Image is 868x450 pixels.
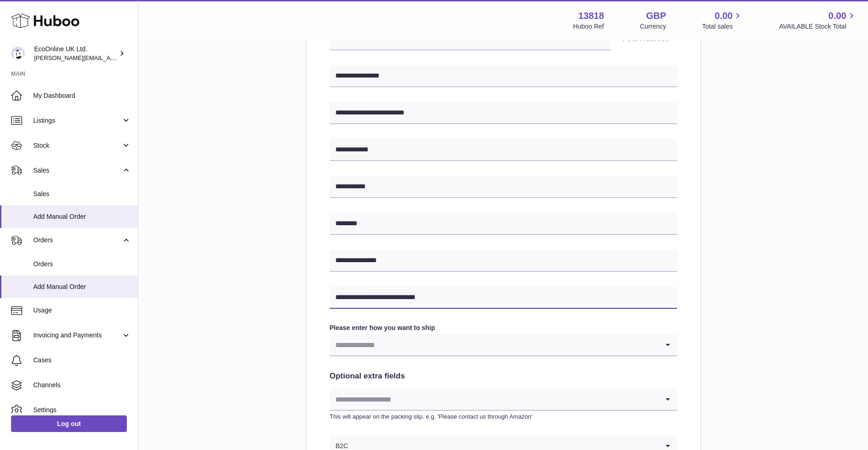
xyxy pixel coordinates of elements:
[330,334,659,355] input: Search for option
[33,141,121,150] span: Stock
[33,406,131,414] span: Settings
[573,22,604,31] div: Huboo Ref
[33,260,131,269] span: Orders
[33,91,131,100] span: My Dashboard
[11,47,25,60] img: alex.doherty@ecoonline.com
[33,236,121,245] span: Orders
[779,22,857,31] span: AVAILABLE Stock Total
[33,306,131,315] span: Usage
[330,324,677,332] label: Please enter how you want to ship
[330,389,659,410] input: Search for option
[330,413,677,421] p: This will appear on the packing slip. e.g. 'Please contact us through Amazon'
[828,10,846,22] span: 0.00
[33,282,131,291] span: Add Manual Order
[33,331,121,340] span: Invoicing and Payments
[33,190,131,198] span: Sales
[330,371,677,382] h2: Optional extra fields
[702,22,743,31] span: Total sales
[33,116,121,125] span: Listings
[578,10,604,22] strong: 13818
[779,10,857,31] a: 0.00 AVAILABLE Stock Total
[640,22,666,31] div: Currency
[33,212,131,221] span: Add Manual Order
[330,334,677,356] div: Search for option
[33,356,131,365] span: Cases
[34,45,117,62] div: EcoOnline UK Ltd.
[702,10,743,31] a: 0.00 Total sales
[34,54,234,61] span: [PERSON_NAME][EMAIL_ADDRESS][PERSON_NAME][DOMAIN_NAME]
[33,381,131,390] span: Channels
[33,166,121,175] span: Sales
[715,10,733,22] span: 0.00
[11,415,127,432] a: Log out
[330,389,677,411] div: Search for option
[646,10,666,22] strong: GBP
